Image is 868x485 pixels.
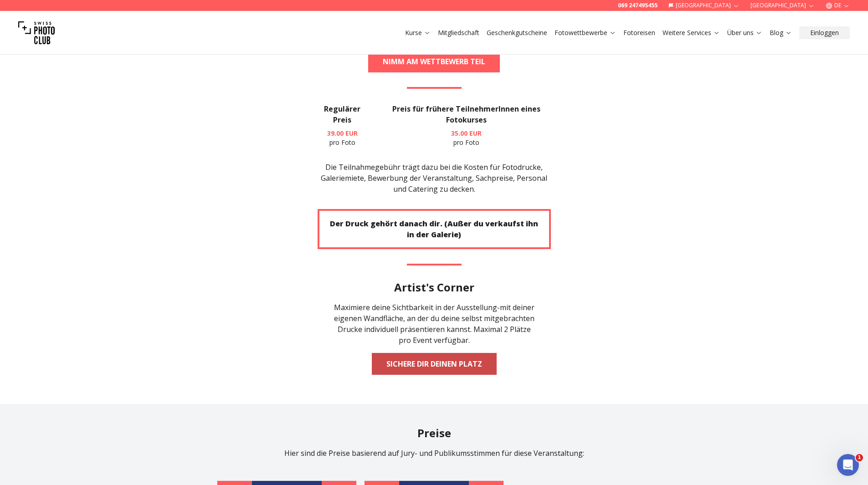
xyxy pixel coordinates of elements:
a: 069 247495455 [618,2,657,9]
a: Kurse [405,28,431,37]
img: Swiss photo club [18,15,55,51]
h2: Artist's Corner [394,280,474,295]
p: pro Foto [382,129,550,147]
button: Blog [766,26,796,39]
iframe: Intercom live chat [837,454,859,476]
a: Blog [770,28,792,37]
button: Über uns [724,26,766,39]
b: 35.00 EUR [451,129,482,138]
a: NIMM AM WETTBEWERB TEIL [368,51,500,72]
p: Die Teilnahmegebühr trägt dazu bei die Kosten für Fotodrucke, Galeriemiete, Bewerbung der Veranst... [318,162,551,194]
button: Mitgliedschaft [434,26,483,39]
a: Geschenkgutscheine [487,28,547,37]
button: Fotoreisen [620,26,659,39]
a: Fotoreisen [623,28,655,37]
h3: Preis für frühere TeilnehmerInnen eines Fotokurses [382,103,550,125]
p: Hier sind die Preise basierend auf Jury- und Publikumsstimmen für diese Veranstaltung: [150,448,719,459]
button: Einloggen [799,26,850,39]
a: Über uns [727,28,762,37]
div: Maximiere deine Sichtbarkeit in der Ausstellung-mit deiner eigenen Wandfläche, an der du deine se... [332,302,536,346]
a: Fotowettbewerbe [555,28,616,37]
button: Kurse [401,26,434,39]
button: Weitere Services [659,26,724,39]
span: EUR [345,129,358,138]
span: 39.00 [327,129,344,138]
a: Sichere dir deinen Platz [372,353,497,375]
a: Weitere Services [663,28,720,37]
h2: Preise [150,426,719,440]
span: 1 [856,454,863,461]
button: Fotowettbewerbe [551,26,620,39]
a: Mitgliedschaft [438,28,479,37]
strong: Der Druck gehört danach dir. (Außer du verkaufst ihn in der Galerie) [330,219,538,240]
p: pro Foto [318,129,368,147]
h3: Regulärer Preis [318,103,368,125]
button: Geschenkgutscheine [483,26,551,39]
